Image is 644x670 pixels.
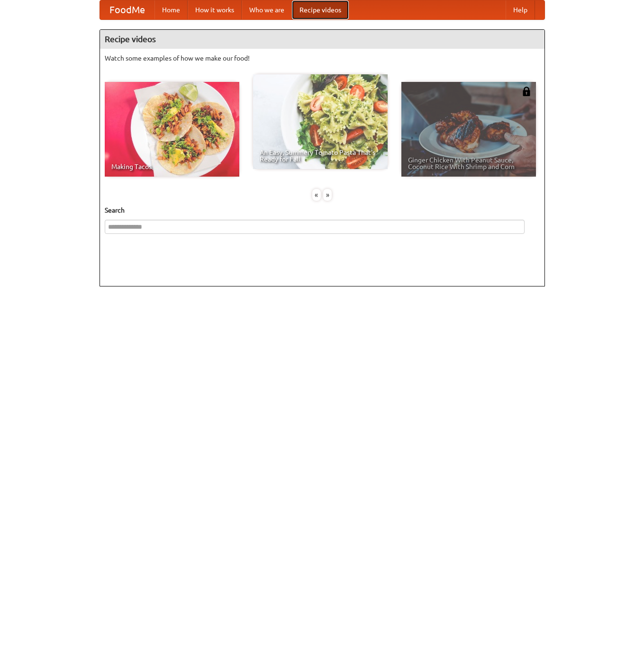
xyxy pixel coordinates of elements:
span: An Easy, Summery Tomato Pasta That's Ready for Fall [260,149,381,162]
div: « [312,189,321,201]
img: 483408.png [522,87,531,96]
a: How it works [188,0,242,19]
h4: Recipe videos [100,30,544,49]
a: An Easy, Summery Tomato Pasta That's Ready for Fall [253,74,388,169]
div: » [323,189,332,201]
a: Who we are [242,0,292,19]
p: Watch some examples of how we make our food! [105,54,540,63]
a: Recipe videos [292,0,349,19]
span: Making Tacos [111,163,233,170]
a: Making Tacos [105,82,239,177]
a: Home [154,0,188,19]
a: Help [506,0,535,19]
h5: Search [105,205,540,215]
a: FoodMe [100,0,154,19]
